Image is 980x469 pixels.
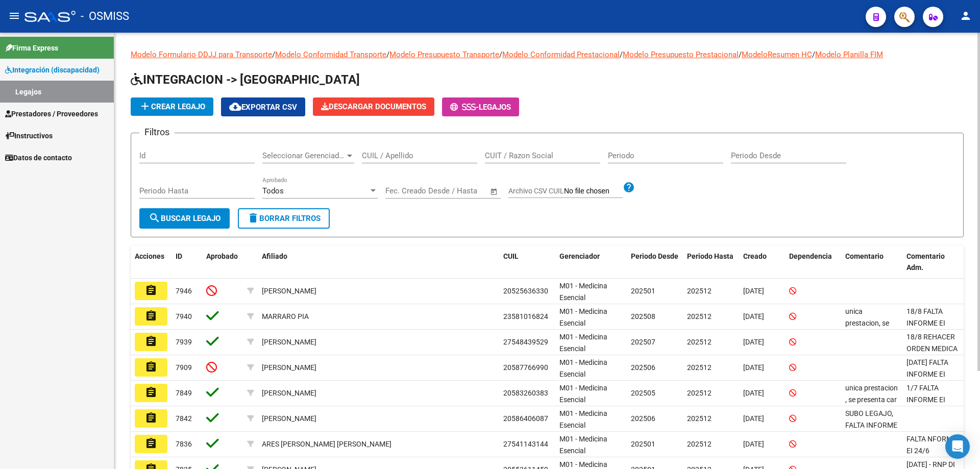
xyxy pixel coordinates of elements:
span: Descargar Documentos [321,102,426,111]
span: 202506 [631,363,655,372]
span: 20583260383 [503,389,548,397]
span: Prestadores / Proveedores [5,108,98,119]
span: [DATE] [743,338,764,346]
span: Instructivos [5,130,53,141]
span: M01 - Medicina Esencial [559,333,607,353]
datatable-header-cell: Dependencia [785,245,841,279]
span: Todos [262,186,284,195]
input: End date [428,186,477,195]
button: Buscar Legajo [139,208,230,229]
span: 20586406087 [503,414,548,423]
span: Dependencia [789,252,832,260]
span: 27541143144 [503,440,548,448]
div: [PERSON_NAME] [262,413,316,425]
a: Modelo Conformidad Prestacional [502,50,620,59]
span: 7836 [176,440,192,448]
datatable-header-cell: CUIL [499,245,555,279]
span: 7849 [176,389,192,397]
button: Crear Legajo [131,97,213,116]
span: 202512 [687,363,712,372]
span: 7940 [176,312,192,320]
div: [PERSON_NAME] [262,387,316,399]
span: 20587766990 [503,363,548,372]
mat-icon: assignment [145,335,157,348]
span: unica prestacion, se adjunta car + cue [845,307,889,350]
span: [DATE] [743,287,764,295]
a: ModeloResumen HC [742,50,812,59]
span: SUBO LEGAJO, FALTA INFORME EI subo informe ei [845,409,897,452]
span: Acciones [135,252,164,260]
span: Firma Express [5,42,58,54]
span: 202501 [631,287,655,295]
span: 7909 [176,363,192,372]
span: Afiliado [262,252,287,260]
span: Crear Legajo [139,102,205,111]
datatable-header-cell: Comentario Adm. [902,245,964,279]
a: Modelo Planilla FIM [815,50,883,59]
datatable-header-cell: Aprobado [202,245,243,279]
mat-icon: cloud_download [229,101,241,113]
mat-icon: person [960,10,972,22]
button: Borrar Filtros [238,208,330,229]
span: Aprobado [206,252,238,260]
datatable-header-cell: Acciones [131,245,171,279]
span: Archivo CSV CUIL [508,187,564,195]
mat-icon: assignment [145,361,157,373]
datatable-header-cell: ID [171,245,202,279]
span: 202501 [631,440,655,448]
span: M01 - Medicina Esencial [559,307,607,327]
span: Comentario [845,252,884,260]
span: Periodo Desde [631,252,678,260]
span: Integración (discapacidad) [5,64,100,76]
span: CUIL [503,252,519,260]
span: M01 - Medicina Esencial [559,358,607,378]
mat-icon: search [149,212,161,224]
span: - OSMISS [81,5,129,28]
span: 202506 [631,414,655,423]
div: [PERSON_NAME] [262,362,316,374]
span: M01 - Medicina Esencial [559,282,607,302]
span: 18/8 FALTA INFORME EI [906,307,945,327]
span: 202512 [687,287,712,295]
input: Start date [385,186,419,195]
mat-icon: menu [8,10,20,22]
span: 202508 [631,312,655,320]
div: [PERSON_NAME] [262,285,316,297]
span: [DATE] [743,363,764,372]
datatable-header-cell: Comentario [841,245,902,279]
mat-icon: help [623,181,635,193]
span: Creado [743,252,767,260]
input: Archivo CSV CUIL [564,187,623,196]
datatable-header-cell: Periodo Desde [627,245,683,279]
datatable-header-cell: Creado [739,245,785,279]
span: M01 - Medicina Esencial [559,435,607,455]
mat-icon: delete [247,212,259,224]
span: [DATE] [743,312,764,320]
span: 202512 [687,338,712,346]
span: Comentario Adm. [906,252,945,272]
a: Modelo Presupuesto Prestacional [623,50,739,59]
span: Legajos [479,103,511,112]
button: Exportar CSV [221,97,305,116]
mat-icon: assignment [145,310,157,322]
span: unica prestacion , se presenta car + cue [845,384,898,415]
div: Open Intercom Messenger [945,434,970,459]
span: 202507 [631,338,655,346]
span: 23581016824 [503,312,548,320]
a: Modelo Formulario DDJJ para Transporte [131,50,272,59]
h3: Filtros [139,125,175,139]
span: [DATE] [743,414,764,423]
button: Open calendar [488,186,500,198]
mat-icon: assignment [145,386,157,399]
datatable-header-cell: Afiliado [258,245,499,279]
span: M01 - Medicina Esencial [559,409,607,429]
span: 7842 [176,414,192,423]
span: Seleccionar Gerenciador [262,151,345,160]
div: ARES [PERSON_NAME] [PERSON_NAME] [262,438,391,450]
button: -Legajos [442,97,519,116]
span: 202512 [687,389,712,397]
div: [PERSON_NAME] [262,336,316,348]
span: [DATE] [743,440,764,448]
span: 202512 [687,414,712,423]
span: 202512 [687,440,712,448]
